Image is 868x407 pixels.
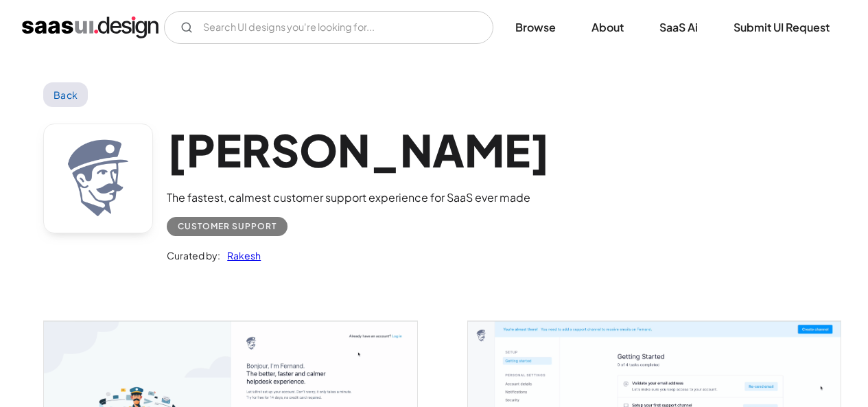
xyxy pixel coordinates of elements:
[167,124,550,176] h1: [PERSON_NAME]
[43,82,88,107] a: Back
[164,11,493,44] input: Search UI designs you're looking for...
[717,12,846,43] a: Submit UI Request
[167,247,220,264] div: Curated by:
[178,218,277,235] div: Customer Support
[643,12,714,43] a: SaaS Ai
[167,189,550,206] div: The fastest, calmest customer support experience for SaaS ever made
[499,12,572,43] a: Browse
[575,12,640,43] a: About
[22,16,159,38] a: home
[220,247,261,264] a: Rakesh
[164,11,493,44] form: Email Form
